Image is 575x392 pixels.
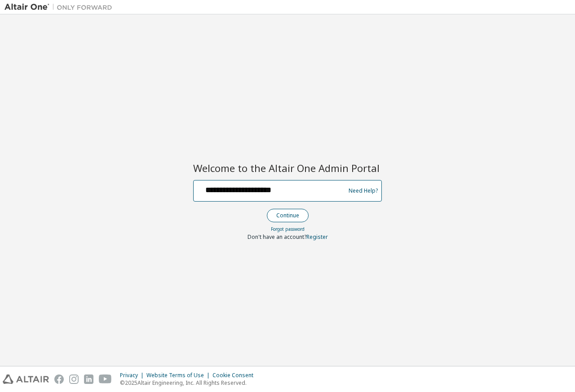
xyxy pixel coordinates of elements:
[306,233,328,241] a: Register
[120,379,259,387] p: © 2025 Altair Engineering, Inc. All Rights Reserved.
[99,374,112,384] img: youtube.svg
[120,372,146,379] div: Privacy
[248,233,306,241] span: Don't have an account?
[271,226,305,232] a: Forgot password
[69,374,79,384] img: instagram.svg
[212,372,259,379] div: Cookie Consent
[267,209,309,222] button: Continue
[54,374,64,384] img: facebook.svg
[84,374,93,384] img: linkedin.svg
[3,374,49,384] img: altair_logo.svg
[193,162,382,174] h2: Welcome to the Altair One Admin Portal
[4,3,117,12] img: Altair One
[146,372,212,379] div: Website Terms of Use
